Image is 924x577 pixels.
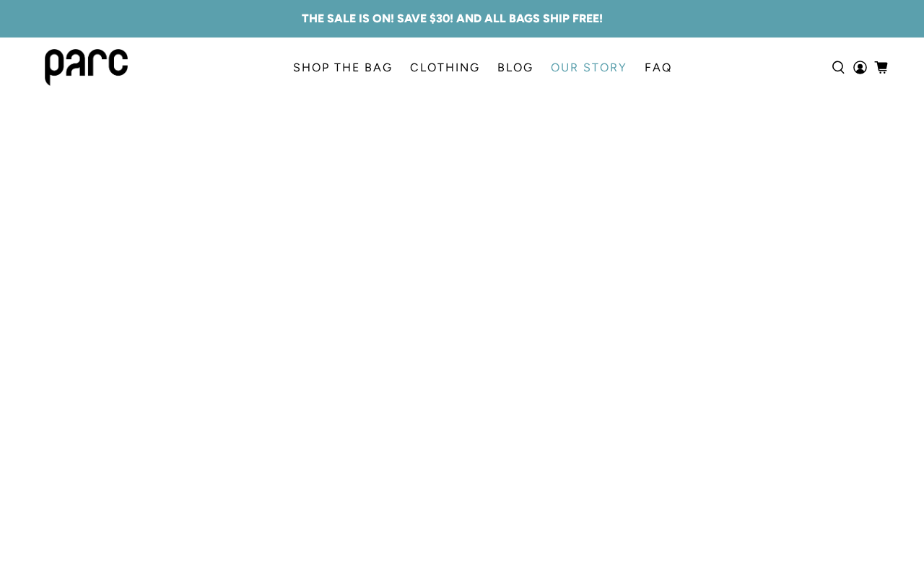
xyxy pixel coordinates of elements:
nav: main navigation [284,38,681,97]
a: FAQ [636,48,681,88]
a: SHOP THE BAG [284,48,401,88]
img: parc bag logo [45,49,128,86]
a: BLOG [489,48,542,88]
a: CLOTHING [401,48,489,88]
a: THE SALE IS ON! SAVE $30! AND ALL BAGS SHIP FREE! [302,10,603,27]
a: OUR STORY [542,48,636,88]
